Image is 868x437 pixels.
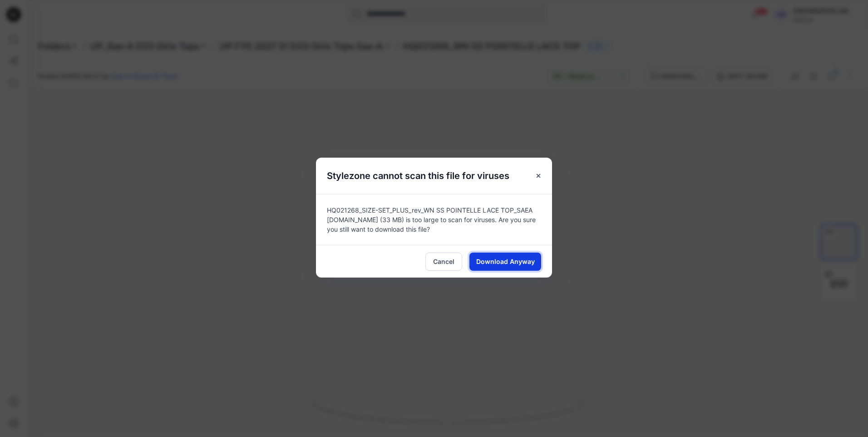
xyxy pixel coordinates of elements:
[469,253,541,271] button: Download Anyway
[433,257,454,266] span: Cancel
[316,194,552,245] div: HQ021268_SIZE-SET_PLUS_rev_WN SS POINTELLE LACE TOP_SAEA [DOMAIN_NAME] (33 MB) is too large to sc...
[316,158,520,194] h5: Stylezone cannot scan this file for viruses
[476,257,535,266] span: Download Anyway
[425,253,462,271] button: Cancel
[530,168,547,184] button: Close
